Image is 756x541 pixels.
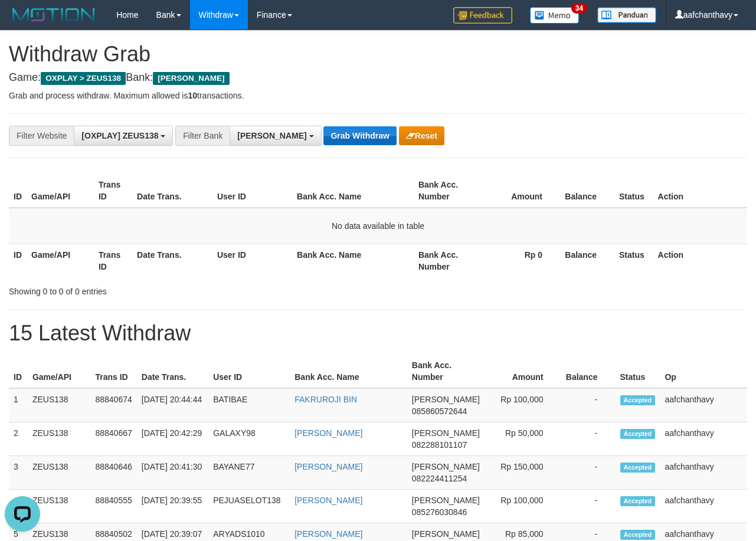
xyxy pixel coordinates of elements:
th: ID [9,244,27,277]
a: [PERSON_NAME] [294,428,362,438]
th: Bank Acc. Number [414,174,480,208]
span: Accepted [620,463,656,473]
h1: Withdraw Grab [9,42,747,66]
span: Copy 082288101107 to clipboard [412,440,467,450]
td: 2 [9,422,28,456]
th: Trans ID [94,174,132,208]
h4: Game: Bank: [9,72,747,84]
th: Status [614,174,653,208]
p: Grab and process withdraw. Maximum allowed is transactions. [9,90,747,101]
span: [OXPLAY] ZEUS138 [81,131,158,140]
span: [PERSON_NAME] [412,529,480,539]
td: 88840646 [90,456,136,490]
td: [DATE] 20:39:55 [137,490,208,523]
th: Action [653,174,747,208]
td: [DATE] 20:42:29 [137,422,208,456]
td: - [561,456,616,490]
th: Bank Acc. Name [292,244,414,277]
td: 88840667 [90,422,136,456]
img: Feedback.jpg [453,7,512,24]
h1: 15 Latest Withdraw [9,322,747,345]
th: Trans ID [90,355,136,388]
td: GALAXY98 [208,422,290,456]
td: - [561,388,616,422]
td: No data available in table [9,208,747,244]
th: User ID [212,174,292,208]
td: 88840674 [90,388,136,422]
button: [OXPLAY] ZEUS138 [74,126,173,146]
td: Rp 100,000 [485,490,561,523]
strong: 10 [188,91,197,100]
td: aafchanthavy [660,388,747,422]
td: PEJUASELOT138 [208,490,290,523]
img: MOTION_logo.png [9,6,99,24]
img: Button%20Memo.svg [530,7,580,24]
th: Balance [561,355,616,388]
span: Copy 085860572644 to clipboard [412,406,467,416]
button: Grab Withdraw [323,126,396,145]
td: aafchanthavy [660,422,747,456]
th: Bank Acc. Name [290,355,407,388]
span: Accepted [620,530,656,540]
th: Bank Acc. Number [414,244,480,277]
th: Game/API [27,244,94,277]
span: 34 [571,3,587,14]
td: BATIBAE [208,388,290,422]
button: [PERSON_NAME] [230,126,321,146]
th: User ID [208,355,290,388]
span: Copy 082224411254 to clipboard [412,474,467,483]
td: [DATE] 20:44:44 [137,388,208,422]
span: [PERSON_NAME] [412,462,480,471]
th: Bank Acc. Number [407,355,485,388]
img: panduan.png [597,7,656,23]
td: - [561,490,616,523]
span: Accepted [620,429,656,439]
button: Open LiveChat chat widget [5,5,40,40]
th: Action [653,244,747,277]
td: Rp 50,000 [485,422,561,456]
th: Trans ID [94,244,132,277]
th: Bank Acc. Name [292,174,414,208]
div: Showing 0 to 0 of 0 entries [9,281,306,297]
th: ID [9,355,28,388]
td: ZEUS138 [28,388,91,422]
span: [PERSON_NAME] [153,72,229,85]
td: 1 [9,388,28,422]
th: Amount [485,355,561,388]
td: aafchanthavy [660,490,747,523]
td: ZEUS138 [28,490,91,523]
td: aafchanthavy [660,456,747,490]
span: Copy 085276030846 to clipboard [412,507,467,517]
span: Accepted [620,395,656,405]
th: Date Trans. [132,174,212,208]
a: [PERSON_NAME] [294,529,362,539]
td: BAYANE77 [208,456,290,490]
div: Filter Website [9,126,74,146]
th: Date Trans. [137,355,208,388]
th: Game/API [27,174,94,208]
th: Status [614,244,653,277]
td: Rp 100,000 [485,388,561,422]
th: Game/API [28,355,91,388]
th: Amount [480,174,560,208]
td: - [561,422,616,456]
a: [PERSON_NAME] [294,462,362,471]
span: [PERSON_NAME] [412,496,480,505]
td: [DATE] 20:41:30 [137,456,208,490]
td: Rp 150,000 [485,456,561,490]
th: Status [616,355,660,388]
th: Rp 0 [480,244,560,277]
a: FAKRUROJI BIN [294,395,357,404]
th: Date Trans. [132,244,212,277]
td: 4 [9,490,28,523]
td: 3 [9,456,28,490]
span: [PERSON_NAME] [412,395,480,404]
th: Balance [560,244,614,277]
td: 88840555 [90,490,136,523]
td: ZEUS138 [28,456,91,490]
th: ID [9,174,27,208]
span: [PERSON_NAME] [412,428,480,438]
span: OXPLAY > ZEUS138 [41,72,126,85]
th: Op [660,355,747,388]
span: Accepted [620,496,656,506]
